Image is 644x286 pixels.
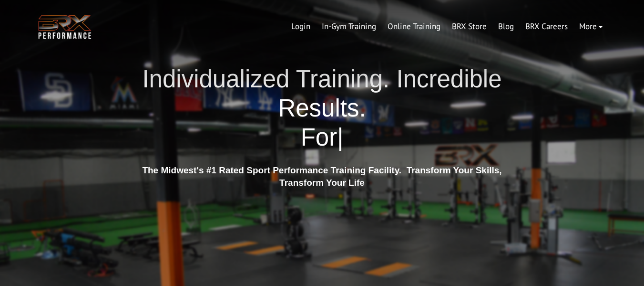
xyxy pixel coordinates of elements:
div: Navigation Menu [286,15,608,38]
span: For [301,124,337,151]
strong: The Midwest's #1 Rated Sport Performance Training Facility. Transform Your Skills, Transform Your... [142,165,501,188]
img: BRX Transparent Logo-2 [36,12,93,42]
a: Online Training [382,15,446,38]
span: | [337,124,343,151]
a: Blog [492,15,520,38]
a: More [573,15,608,38]
a: In-Gym Training [316,15,382,38]
h1: Individualized Training. Incredible Results. [139,64,506,152]
a: BRX Careers [520,15,573,38]
a: BRX Store [446,15,492,38]
a: Login [286,15,316,38]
